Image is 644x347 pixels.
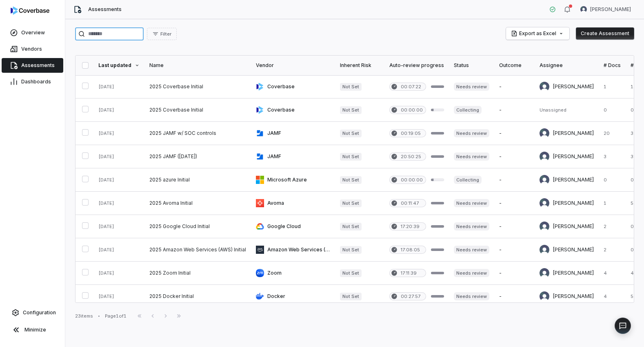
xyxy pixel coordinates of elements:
[340,62,380,69] div: Inherent Risk
[540,128,549,138] img: Kim Kambarami avatar
[2,58,63,73] a: Assessments
[494,285,535,308] td: -
[540,152,549,161] img: Christine Bocci avatar
[98,313,100,319] div: •
[580,6,587,13] img: Kim Kambarami avatar
[590,6,631,13] span: [PERSON_NAME]
[494,99,535,122] td: -
[23,309,56,316] span: Configuration
[494,168,535,192] td: -
[149,62,246,69] div: Name
[540,198,549,208] img: Kim Kambarami avatar
[11,7,49,15] img: logo-D7KZi-bG.svg
[256,62,330,69] div: Vendor
[3,305,62,320] a: Configuration
[2,25,63,40] a: Overview
[98,62,140,69] div: Last updated
[494,262,535,285] td: -
[576,27,634,40] button: Create Assessment
[494,75,535,99] td: -
[494,145,535,168] td: -
[506,27,569,40] button: Export as Excel
[454,62,489,69] div: Status
[2,74,63,89] a: Dashboards
[540,62,594,69] div: Assignee
[75,313,93,319] div: 23 items
[494,122,535,145] td: -
[540,82,549,92] img: Kim Kambarami avatar
[21,29,45,36] span: Overview
[88,6,122,13] span: Assessments
[540,245,549,255] img: Christine Bocci avatar
[147,28,177,40] button: Filter
[494,215,535,238] td: -
[540,291,549,301] img: Kim Kambarami avatar
[494,192,535,215] td: -
[21,78,51,85] span: Dashboards
[24,327,46,333] span: Minimize
[540,222,549,231] img: Christine Bocci avatar
[21,62,55,69] span: Assessments
[494,238,535,262] td: -
[575,3,636,16] button: Kim Kambarami avatar[PERSON_NAME]
[499,62,530,69] div: Outcome
[389,62,444,69] div: Auto-review progress
[160,31,171,37] span: Filter
[604,62,621,69] div: # Docs
[2,42,63,56] a: Vendors
[21,46,42,52] span: Vendors
[105,313,127,319] div: Page 1 of 1
[3,322,62,338] button: Minimize
[540,175,549,185] img: Kim Kambarami avatar
[540,268,549,278] img: Christine Bocci avatar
